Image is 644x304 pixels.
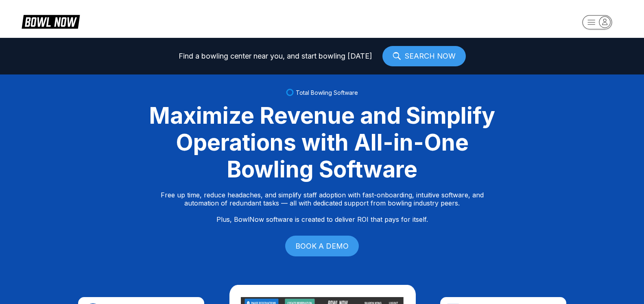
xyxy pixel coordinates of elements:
[139,102,505,183] div: Maximize Revenue and Simplify Operations with All-in-One Bowling Software
[161,191,484,223] p: Free up time, reduce headaches, and simplify staff adoption with fast-onboarding, intuitive softw...
[382,46,466,66] a: SEARCH NOW
[296,89,358,96] span: Total Bowling Software
[179,52,372,60] span: Find a bowling center near you, and start bowling [DATE]
[285,236,359,256] a: BOOK A DEMO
